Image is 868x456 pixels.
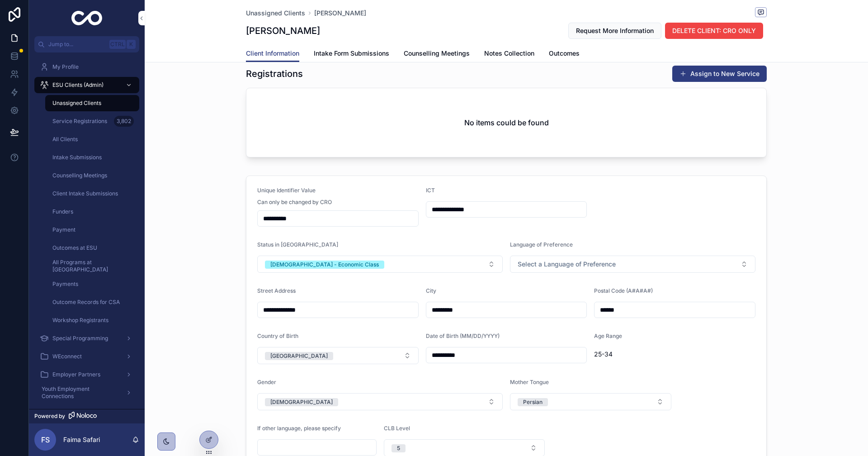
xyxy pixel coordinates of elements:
[71,11,103,25] img: App logo
[45,312,139,328] a: Workshop Registrants
[549,49,580,58] span: Outcomes
[52,353,82,360] span: WEconnect
[510,241,573,248] span: Language of Preference
[34,348,139,365] a: WEconnect
[404,45,470,63] a: Counselling Meetings
[52,154,102,161] span: Intake Submissions
[45,131,139,147] a: All Clients
[246,67,303,80] h1: Registrations
[63,435,100,444] p: Faima Safari
[523,398,542,406] div: Persian
[246,49,299,58] span: Client Information
[29,409,145,423] a: Powered by
[52,172,107,179] span: Counselling Meetings
[127,41,135,48] span: K
[52,317,108,324] span: Workshop Registrants
[45,113,139,129] a: Service Registrations3,802
[29,52,145,409] div: scrollable content
[384,425,410,432] span: CLB Level
[270,352,328,360] div: [GEOGRAPHIC_DATA]
[34,413,65,420] span: Powered by
[257,256,503,273] button: Select Button
[257,199,332,206] span: Can only be changed by CRO
[52,299,120,306] span: Outcome Records for CSA
[45,95,139,111] a: Unassigned Clients
[52,190,118,197] span: Client Intake Submissions
[34,77,139,93] a: ESU Clients (Admin)
[568,23,661,39] button: Request More Information
[257,287,296,294] span: Street Address
[114,116,134,127] div: 3,802
[314,45,389,63] a: Intake Form Submissions
[246,9,305,18] a: Unassigned Clients
[52,280,78,288] span: Payments
[257,332,298,339] span: Country of Birth
[34,330,139,347] a: Special Programming
[665,23,763,39] button: DELETE CLIENT: CRO ONLY
[484,45,534,63] a: Notes Collection
[246,24,320,37] h1: [PERSON_NAME]
[42,385,118,400] span: Youth Employment Connections
[246,45,299,62] a: Client Information
[594,332,622,339] span: Age Range
[52,118,107,125] span: Service Registrations
[45,258,139,274] a: All Programs at [GEOGRAPHIC_DATA]
[52,63,79,71] span: My Profile
[52,259,130,273] span: All Programs at [GEOGRAPHIC_DATA]
[257,241,338,248] span: Status in [GEOGRAPHIC_DATA]
[484,49,534,58] span: Notes Collection
[52,335,108,342] span: Special Programming
[45,204,139,220] a: Funders
[34,36,139,52] button: Jump to...CtrlK
[314,49,389,58] span: Intake Form Submissions
[314,9,366,18] a: [PERSON_NAME]
[426,287,436,294] span: City
[257,379,276,385] span: Gender
[52,208,73,215] span: Funders
[672,66,767,82] button: Assign to New Service
[34,366,139,383] a: Employer Partners
[510,256,755,273] button: Select Button
[397,444,400,452] div: 5
[672,26,756,35] span: DELETE CLIENT: CRO ONLY
[510,393,671,410] button: Select Button
[426,332,500,339] span: Date of Birth (MM/DD/YYYY)
[270,261,379,269] div: [DEMOGRAPHIC_DATA] - Economic Class
[576,26,654,35] span: Request More Information
[52,226,75,233] span: Payment
[34,59,139,75] a: My Profile
[52,100,101,107] span: Unassigned Clients
[52,244,97,252] span: Outcomes at ESU
[45,276,139,292] a: Payments
[41,434,50,445] span: FS
[34,385,139,401] a: Youth Employment Connections
[257,187,316,194] span: Unique Identifier Value
[464,117,549,128] h2: No items could be found
[109,40,126,49] span: Ctrl
[45,294,139,310] a: Outcome Records for CSA
[45,240,139,256] a: Outcomes at ESU
[45,222,139,238] a: Payment
[52,81,104,89] span: ESU Clients (Admin)
[257,425,341,432] span: If other language, please specify
[48,41,106,48] span: Jump to...
[594,350,755,359] span: 25-34
[52,136,78,143] span: All Clients
[257,347,419,364] button: Select Button
[549,45,580,63] a: Outcomes
[426,187,435,194] span: ICT
[45,185,139,202] a: Client Intake Submissions
[518,260,616,269] span: Select a Language of Preference
[404,49,470,58] span: Counselling Meetings
[52,371,100,378] span: Employer Partners
[257,393,503,410] button: Select Button
[45,149,139,166] a: Intake Submissions
[45,167,139,184] a: Counselling Meetings
[270,398,333,406] div: [DEMOGRAPHIC_DATA]
[594,287,653,294] span: Postal Code (A#A#A#)
[510,379,549,385] span: Mother Tongue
